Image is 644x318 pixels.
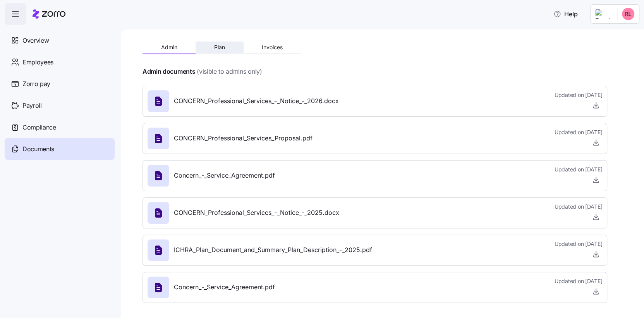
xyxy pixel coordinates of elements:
img: Employer logo [595,9,611,19]
span: Concern_-_Service_Agreement.pdf [174,282,275,292]
span: Zorro pay [22,79,50,89]
span: Updated on [DATE] [555,128,602,136]
span: Payroll [22,101,42,111]
span: Employees [22,57,53,67]
span: (visible to admins only) [197,67,262,76]
span: CONCERN_Professional_Services_-_Notice_-_2025.docx [174,208,339,218]
span: Updated on [DATE] [555,91,602,99]
button: Help [547,6,584,22]
span: Documents [22,144,54,154]
span: Overview [22,36,49,45]
span: CONCERN_Professional_Services_Proposal.pdf [174,133,313,143]
a: Overview [5,29,115,51]
span: CONCERN_Professional_Services_-_Notice_-_2026.docx [174,96,339,106]
span: Plan [214,45,225,50]
span: Invoices [262,45,283,50]
span: Admin [161,45,177,50]
span: Compliance [22,123,56,132]
span: Help [553,9,578,19]
a: Payroll [5,95,115,116]
img: d03bfd93ee5077b9e6893f698b9dc553 [622,8,634,20]
a: Employees [5,51,115,73]
span: Updated on [DATE] [555,166,602,173]
span: Concern_-_Service_Agreement.pdf [174,171,275,180]
span: ICHRA_Plan_Document_and_Summary_Plan_Description_-_2025.pdf [174,245,372,255]
h4: Admin documents [143,67,195,76]
span: Updated on [DATE] [555,240,602,248]
span: Updated on [DATE] [555,203,602,211]
a: Compliance [5,116,115,138]
a: Zorro pay [5,73,115,95]
span: Updated on [DATE] [555,277,602,285]
a: Documents [5,138,115,160]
